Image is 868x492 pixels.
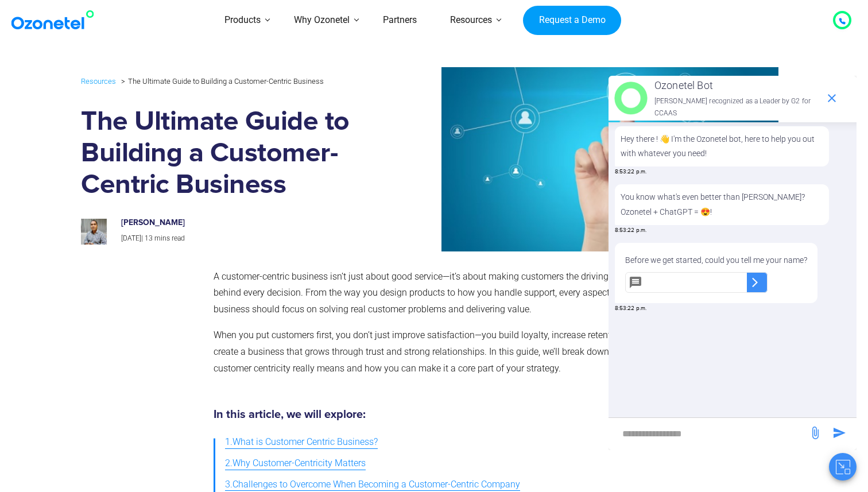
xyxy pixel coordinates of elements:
h5: In this article, we will explore: [214,409,649,420]
span: [DATE] [121,234,141,242]
a: Resources [81,75,116,88]
p: Ozonetel Bot [654,76,819,95]
span: end chat or minimize [820,87,843,110]
span: send message [828,421,851,444]
p: A customer-centric business isn’t just about good service—it’s about making customers the driving... [214,269,649,318]
span: mins read [154,234,185,242]
span: 8:53:22 p.m. [615,304,646,313]
a: 2.Why Customer-Centricity Matters [225,453,366,474]
a: Request a Demo [523,6,621,36]
p: You know what's even better than [PERSON_NAME]? Ozonetel + ChatGPT = 😍! [621,190,823,219]
p: | [121,233,363,245]
span: 2.Why Customer-Centricity Matters [225,455,366,472]
li: The Ultimate Guide to Building a Customer-Centric Business [118,74,324,88]
p: Hey there ! 👋 I'm the Ozonetel bot, here to help you out with whatever you need! [621,132,823,161]
span: 13 [145,234,153,242]
div: new-msg-input [614,424,803,444]
h6: [PERSON_NAME] [121,218,363,228]
a: 1.What is Customer Centric Business? [225,432,378,453]
p: Before we get started, could you tell me your name? [625,253,807,268]
button: Close chat [829,453,857,481]
img: header [614,82,648,115]
p: When you put customers first, you don’t just improve satisfaction—you build loyalty, increase ret... [214,327,649,377]
h1: The Ultimate Guide to Building a Customer-Centric Business [81,106,375,201]
span: 8:53:22 p.m. [615,168,646,176]
span: 1.What is Customer Centric Business? [225,434,378,451]
img: prashanth-kancherla_avatar_1-200x200.jpeg [81,219,107,245]
span: 8:53:22 p.m. [615,226,646,235]
span: send message [804,421,827,444]
p: [PERSON_NAME] recognized as a Leader by G2 for CCAAS [654,95,819,120]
